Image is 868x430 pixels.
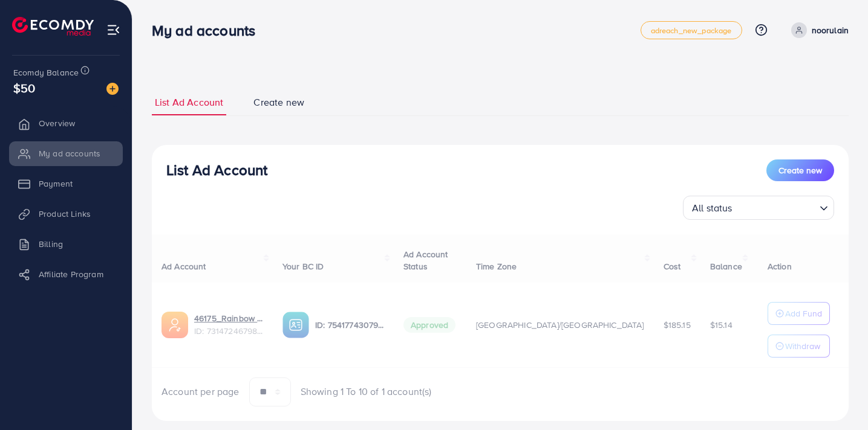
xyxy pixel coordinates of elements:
input: Search for option [736,197,815,217]
span: List Ad Account [155,95,223,109]
span: Ecomdy Balance [13,66,79,79]
button: Create new [766,159,834,181]
span: Create new [778,164,822,176]
a: adreach_new_package [641,21,742,39]
span: $50 [13,79,35,97]
div: Search for option [683,196,834,220]
p: noorulain [812,23,849,37]
h3: List Ad Account [166,161,267,179]
span: adreach_new_package [651,27,732,34]
span: All status [690,199,735,217]
img: image [106,83,119,95]
img: menu [106,23,120,37]
h3: My ad accounts [152,22,265,39]
span: Create new [253,95,304,109]
img: logo [12,17,94,36]
a: noorulain [786,22,849,38]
